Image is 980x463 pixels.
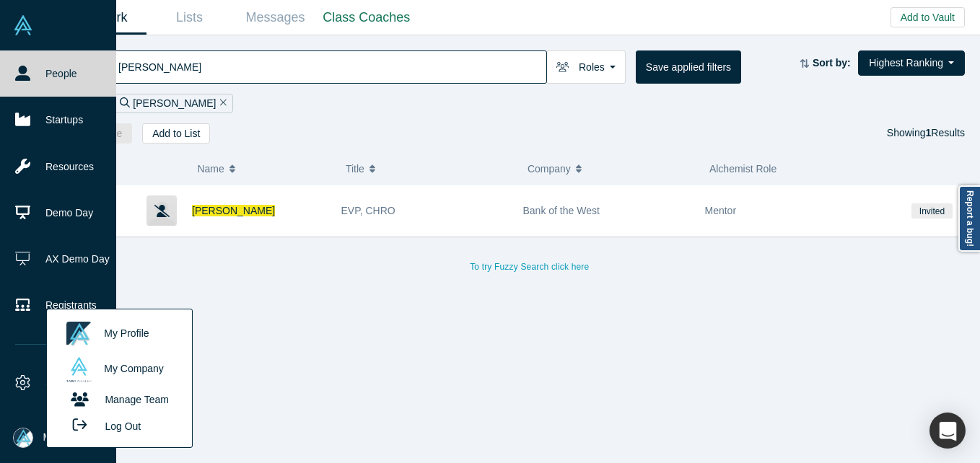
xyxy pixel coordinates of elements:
button: Remove Filter [216,95,227,112]
button: Add to Vault [891,7,965,27]
button: My Account [13,428,95,448]
strong: 1 [926,127,932,138]
div: [PERSON_NAME] [113,94,233,113]
button: Name [197,154,331,184]
strong: Sort by: [813,57,851,69]
span: Company [528,154,571,184]
img: Mia Scott's Account [13,428,33,448]
a: Messages [232,1,318,35]
button: Roles [546,50,626,84]
div: Showing [887,123,965,144]
button: Title [346,154,512,184]
button: Company [528,154,694,184]
img: Alchemist Vault Logo [13,15,33,35]
a: Class Coaches [318,1,415,35]
span: Title [346,154,364,184]
button: Save applied filters [636,50,741,84]
a: Lists [146,1,232,35]
span: Name [197,154,224,184]
span: Alchemist Role [709,163,776,175]
input: Search by name, title, company, summary, expertise, investment criteria or topics of focus [117,50,546,84]
button: Highest Ranking [858,50,965,76]
span: Invited [911,203,952,219]
img: Mia Scott's profile [66,322,92,347]
span: Mentor [705,205,737,216]
span: Results [926,127,965,138]
a: Report a bug! [958,185,980,252]
a: Manage Team [59,387,179,413]
span: Bank of the West [523,205,600,216]
a: My Company [59,352,179,387]
button: Log Out [59,413,146,439]
img: Alchemist Accelerator's profile [66,357,92,382]
span: My Account [43,430,95,445]
button: To try Fuzzy Search click here [460,257,599,276]
a: My Profile [59,317,179,352]
button: Add to List [142,123,210,144]
span: EVP, CHRO [341,205,395,216]
a: [PERSON_NAME] [192,205,275,216]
